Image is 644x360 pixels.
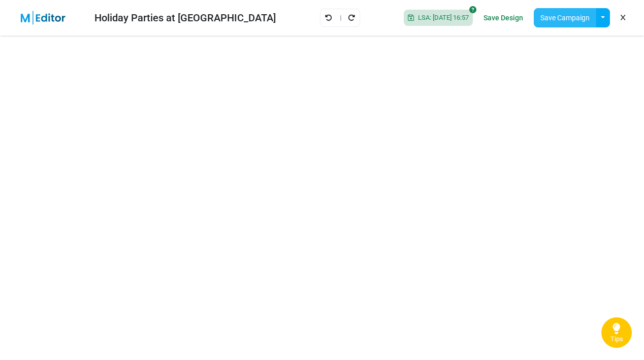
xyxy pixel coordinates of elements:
div: Holiday Parties at [GEOGRAPHIC_DATA] [94,10,276,25]
span: LSA: [DATE] 16:57 [414,14,469,22]
button: Save Campaign [534,8,596,27]
i: SoftSave® is off [469,6,476,13]
a: Undo [325,11,333,24]
a: Save Design [481,9,526,26]
a: Redo [347,11,356,24]
span: Tips [610,335,623,343]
